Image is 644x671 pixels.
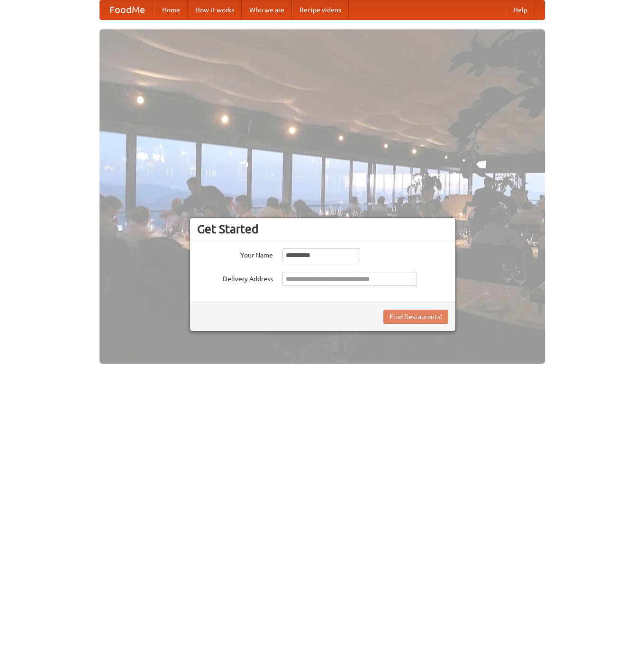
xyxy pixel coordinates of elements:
[154,0,188,19] a: Home
[383,310,448,324] button: Find Restaurants!
[506,0,535,19] a: Help
[197,272,273,284] label: Delivery Address
[197,222,448,236] h3: Get Started
[242,0,292,19] a: Who we are
[188,0,242,19] a: How it works
[100,0,154,19] a: FoodMe
[197,248,273,260] label: Your Name
[292,0,349,19] a: Recipe videos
